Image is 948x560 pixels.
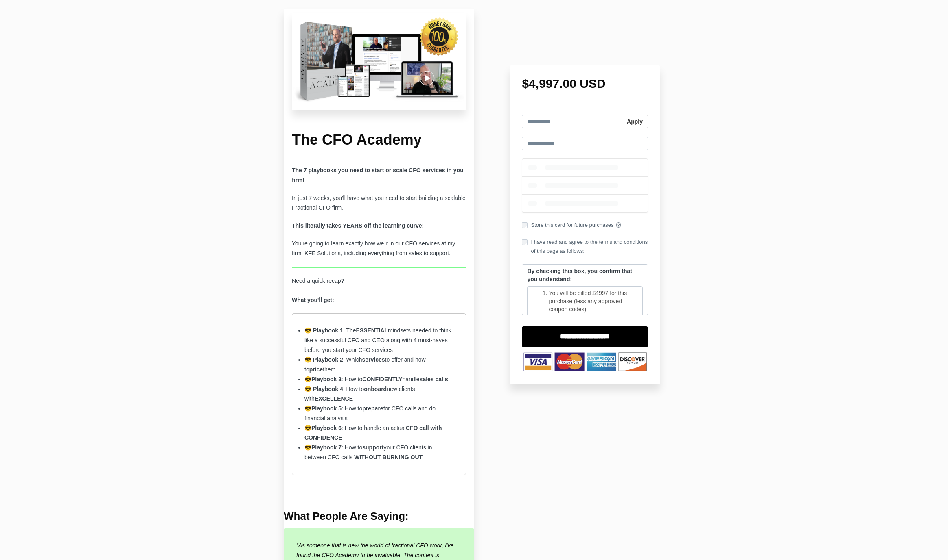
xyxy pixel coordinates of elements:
p: In just 7 weeks, you'll have what you need to start building a scalable Fractional CFO firm. [292,193,466,213]
strong: sales [420,376,434,382]
span: 😎 : How to for CFO calls and do financial analysis [304,405,436,421]
strong: Playbook 7 [311,444,342,451]
strong: EXCELLENCE [315,395,353,402]
li: : The mindsets needed to think like a successful CFO and CEO along with 4 must-haves before you s... [304,326,453,355]
img: c16be55-448c-d20c-6def-ad6c686240a2_Untitled_design-20.png [292,13,466,110]
span: 😎 : How to handle an actual [304,425,442,441]
span: 😎 : How to your CFO clients in between CFO calls [304,444,432,460]
strong: Playbook 5 [311,405,342,412]
strong: What you'll get: [292,297,334,303]
strong: price [309,366,323,373]
label: Store this card for future purchases [522,221,648,230]
strong: 😎 Playbook 1 [304,327,343,334]
p: Need a quick recap? [292,276,466,306]
strong: CFO call with CONFIDENCE [304,425,442,441]
span: : How to new clients with [304,386,415,402]
strong: 😎 Playbook 2 [304,356,343,363]
button: Apply [622,115,648,128]
strong: This literally takes YEARS off the learning curve! [292,222,424,229]
li: You will be billed $4997 for this purchase (less any approved coupon codes). [549,289,637,313]
strong: support [362,444,383,451]
label: I have read and agree to the terms and conditions of this page as follows: [522,238,648,256]
strong: Playbook 3 [311,376,342,382]
strong: WITHOUT BURNING OUT [354,454,423,460]
input: Store this card for future purchases [522,222,528,228]
h1: The CFO Academy [292,130,466,150]
li: You will receive Playbook 1 at the time of purchase. The additional 6 playbooks will be released ... [549,313,637,346]
h4: What People Are Saying: [284,510,474,522]
b: The 7 playbooks you need to start or scale CFO services in you firm! [292,167,464,183]
span: : Which to offer and how to them [304,356,426,373]
strong: prepare [362,405,383,412]
h1: $4,997.00 USD [522,78,648,90]
strong: onboard [364,386,387,392]
strong: ESSENTIAL [356,327,388,334]
img: TNbqccpWSzOQmI4HNVXb_Untitled_design-53.png [522,351,648,372]
strong: By checking this box, you confirm that you understand: [527,268,632,282]
strong: calls [436,376,448,382]
input: I have read and agree to the terms and conditions of this page as follows: [522,239,528,245]
strong: CONFIDENTLY [362,376,402,382]
strong: services [362,356,385,363]
strong: Playbook 6 [311,425,342,431]
span: 😎 : How to handle [304,376,448,382]
strong: 😎 Playbook 4 [304,386,343,392]
p: You're going to learn exactly how we run our CFO services at my firm, KFE Solutions, including ev... [292,239,466,258]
